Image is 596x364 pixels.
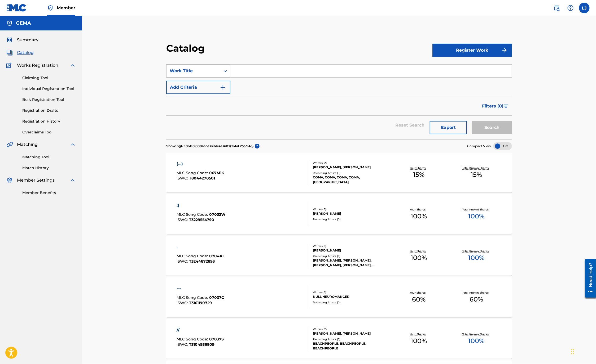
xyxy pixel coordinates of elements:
p: Your Shares: [410,249,428,253]
span: 100 % [411,336,427,346]
div: [PERSON_NAME], [PERSON_NAME] [313,165,390,170]
a: SummarySummary [6,37,38,43]
span: 07037S [209,337,224,341]
p: Your Shares: [410,166,428,170]
div: Chat-Widget [569,339,596,364]
img: MLC Logo [6,4,27,12]
div: Work Title [170,68,217,74]
span: MLC Song Code : [177,212,209,217]
button: Export [430,121,467,134]
span: Filters ( 0 ) [482,103,503,109]
p: Your Shares: [410,208,428,212]
span: ISWC : [177,176,189,181]
div: [PERSON_NAME], [PERSON_NAME] [313,331,390,336]
a: (...)MLC Song Code:067M1KISWC:T8044270501Writers (2)[PERSON_NAME], [PERSON_NAME]Recording Artists... [166,153,512,192]
iframe: Resource Center [581,257,596,300]
a: Registration History [22,119,76,124]
div: Writers ( 1 ) [313,207,390,211]
span: Member Settings [17,177,55,183]
h2: Catalog [166,42,207,54]
div: [PERSON_NAME], [PERSON_NAME], [PERSON_NAME], [PERSON_NAME], [PERSON_NAME] [313,258,390,268]
div: NULL NEUROMANCER [313,294,390,299]
span: 15 % [471,170,482,179]
img: 9d2ae6d4665cec9f34b9.svg [220,84,226,91]
a: CatalogCatalog [6,50,34,56]
a: Matching Tool [22,154,76,160]
div: [PERSON_NAME] [313,248,390,253]
div: COMA, COMA, COMA, COMA, [GEOGRAPHIC_DATA] [313,175,390,185]
img: Member Settings [6,177,13,183]
span: ISWC : [177,300,189,305]
form: Search Form [166,64,512,139]
div: Recording Artists ( 0 ) [313,217,390,221]
img: expand [69,62,76,69]
span: 07033W [209,212,225,217]
span: ? [255,144,260,149]
a: Individual Registration Tool [22,86,76,92]
a: :)MLC Song Code:07033WISWC:T3229554790Writers (1)[PERSON_NAME]Recording Artists (0)Your Shares:10... [166,194,512,234]
div: Recording Artists ( 8 ) [313,171,390,175]
img: expand [69,177,76,183]
span: 60 % [412,295,426,304]
img: f7272a7cc735f4ea7f67.svg [501,47,508,53]
span: T8044270501 [189,176,215,181]
p: Total Known Shares: [462,166,490,170]
p: Showing 1 - 10 of 10.000 accessible results (Total 253.945 ) [166,144,253,149]
span: ISWC : [177,259,189,264]
span: Summary [17,37,38,43]
button: Filters (0) [479,100,512,113]
span: 0704AL [209,254,225,258]
div: User Menu [579,3,590,13]
span: T3104936809 [189,342,214,347]
span: ISWC : [177,342,189,347]
span: 100 % [468,212,484,221]
div: Writers ( 2 ) [313,327,390,331]
span: ISWC : [177,217,189,222]
div: // [177,327,224,333]
a: Overclaims Tool [22,129,76,135]
span: Works Registration [17,62,58,69]
span: T3161190729 [189,300,212,305]
div: Ziehen [571,344,574,360]
div: Help [565,3,576,13]
a: Bulk Registration Tool [22,97,76,102]
a: //MLC Song Code:07037SISWC:T3104936809Writers (2)[PERSON_NAME], [PERSON_NAME]Recording Artists (3... [166,319,512,359]
iframe: Chat Widget [569,339,596,364]
span: Catalog [17,50,34,56]
span: 100 % [411,253,427,263]
span: 100 % [468,253,484,263]
span: MLC Song Code : [177,170,209,175]
div: (...) [177,161,224,167]
span: 067M1K [209,170,224,175]
a: Claiming Tool [22,75,76,81]
div: Writers ( 1 ) [313,290,390,294]
a: Public Search [551,3,562,13]
div: Writers ( 1 ) [313,244,390,248]
p: Total Known Shares: [462,208,490,212]
button: Add Criteria [166,81,230,94]
a: Member Benefits [22,190,76,196]
span: 100 % [468,336,484,346]
div: --- [177,285,224,292]
p: Total Known Shares: [462,249,490,253]
a: ---MLC Song Code:07037CISWC:T3161190729Writers (1)NULL NEUROMANCERRecording Artists (0)Your Share... [166,277,512,317]
span: 15 % [413,170,424,179]
p: Total Known Shares: [462,332,490,336]
img: Matching [6,141,13,148]
span: 100 % [411,212,427,221]
div: :) [177,202,225,209]
a: Match History [22,165,76,171]
p: Total Known Shares: [462,291,490,295]
img: expand [69,141,76,148]
p: Your Shares: [410,332,428,336]
span: 07037C [209,295,224,300]
div: Recording Artists ( 3 ) [313,337,390,341]
span: Matching [17,141,38,148]
h5: GEMA [16,20,31,26]
span: 60 % [470,295,483,304]
span: T3229554790 [189,217,214,222]
img: Works Registration [6,62,13,69]
div: . [177,244,225,250]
